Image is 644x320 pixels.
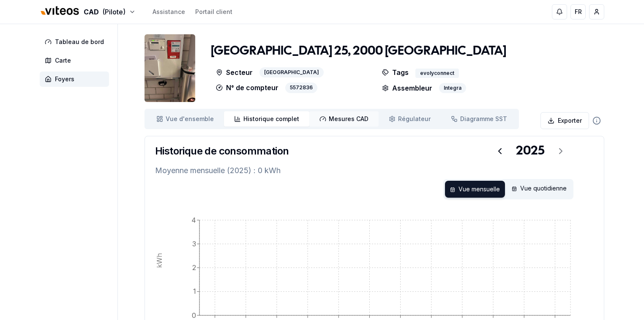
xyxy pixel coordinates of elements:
[398,115,431,123] span: Régulateur
[216,67,253,78] p: Secteur
[155,144,289,158] h3: Historique de consommation
[309,111,379,127] a: Mesures CAD
[243,115,299,123] span: Historique complet
[211,44,506,59] h1: [GEOGRAPHIC_DATA] 25, 2000 [GEOGRAPHIC_DATA]
[507,181,572,198] div: Vue quotidienne
[570,4,586,19] button: FR
[285,83,317,93] div: 5572836
[224,111,309,127] a: Historique complet
[55,38,104,46] span: Tableau de bord
[379,111,441,127] a: Régulateur
[40,34,112,50] a: Tableau de bord
[439,83,466,93] div: Integra
[460,115,507,123] span: Diagramme SST
[153,8,185,16] a: Assistance
[516,143,545,159] div: 2025
[155,253,164,268] tspan: kWh
[195,8,232,16] a: Portail client
[102,7,126,17] span: (Pilote)
[329,115,368,123] span: Mesures CAD
[216,83,278,93] p: N° de compteur
[575,8,582,16] span: FR
[445,181,505,198] div: Vue mensuelle
[166,115,214,123] span: Vue d'ensemble
[192,263,196,272] tspan: 2
[259,67,324,78] div: [GEOGRAPHIC_DATA]
[193,287,196,295] tspan: 1
[192,311,196,320] tspan: 0
[382,83,432,93] p: Assembleur
[382,67,409,78] p: Tags
[55,56,71,65] span: Carte
[55,75,74,83] span: Foyers
[191,216,196,224] tspan: 4
[415,69,459,78] div: evolyconnect
[40,3,136,21] button: CAD(Pilote)
[40,1,80,21] img: Viteos - CAD Logo
[540,112,589,129] button: Exporter
[192,240,196,248] tspan: 3
[84,7,99,17] span: CAD
[441,111,517,127] a: Diagramme SST
[145,34,195,102] img: unit Image
[146,111,224,127] a: Vue d'ensemble
[40,53,112,68] a: Carte
[40,72,112,87] a: Foyers
[155,165,594,177] p: Moyenne mensuelle (2025) : 0 kWh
